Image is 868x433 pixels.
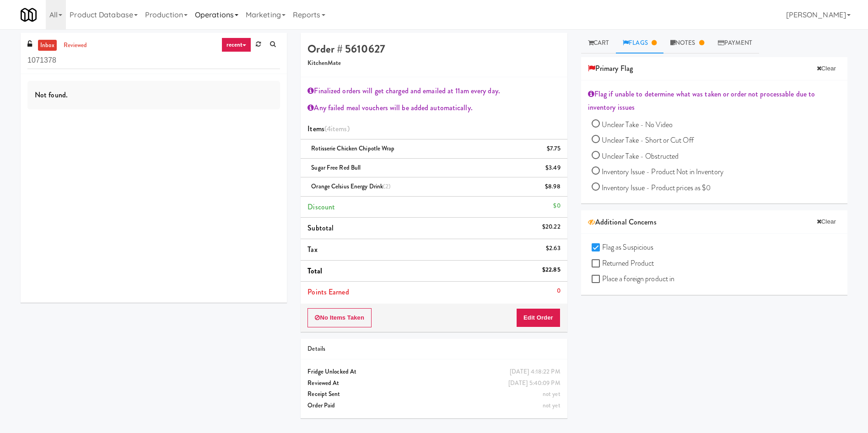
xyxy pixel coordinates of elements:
[592,152,600,160] input: Unclear Take - Obstructed
[602,135,694,145] span: Unclear Take - Short or Cut Off
[311,163,361,172] span: Sugar Free Red Bull
[588,87,841,114] div: Flag if unable to determine what was taken or order not processable due to inventory issues
[602,151,679,161] span: Unclear Take - Obstructed
[307,101,560,115] div: Any failed meal vouchers will be added automatically.
[588,62,633,75] span: Primary Flag
[331,123,347,134] ng-pluralize: items
[602,258,654,268] span: Returned Product
[553,200,560,212] div: $0
[307,266,322,276] span: Total
[543,401,561,410] span: not yet
[35,90,68,100] span: Not found.
[592,276,602,283] input: Place a foreign product in
[592,244,602,251] input: Flag as Suspicious
[311,182,391,191] span: Orange Celsius Energy Drink
[545,181,561,192] div: $8.98
[588,215,657,229] span: Additional Concerns
[542,221,561,233] div: $20.22
[307,60,560,67] h5: KitchenMate
[812,62,841,75] button: Clear
[510,366,561,378] div: [DATE] 4:18:22 PM
[221,37,252,52] a: recent
[543,390,561,398] span: not yet
[307,84,560,98] div: Finalized orders will get charged and emailed at 11am every day.
[547,143,561,155] div: $7.75
[592,184,600,192] input: Inventory Issue - Product prices as $0
[307,389,560,400] div: Receipt Sent
[324,123,350,134] span: (4 )
[592,136,600,144] input: Unclear Take - Short or Cut Off
[602,242,654,252] span: Flag as Suspicious
[307,223,334,233] span: Subtotal
[307,400,560,412] div: Order Paid
[581,33,616,53] a: Cart
[592,260,602,267] input: Returned Product
[307,378,560,389] div: Reviewed At
[711,33,760,53] a: Payment
[307,343,560,355] div: Details
[602,273,675,284] span: Place a foreign product in
[592,168,600,176] input: Inventory Issue - Product Not in Inventory
[557,285,561,297] div: 0
[307,308,372,327] button: No Items Taken
[38,40,57,51] a: inbox
[307,43,560,55] h4: Order # 5610627
[516,308,561,327] button: Edit Order
[307,366,560,378] div: Fridge Unlocked At
[307,123,349,134] span: Items
[61,40,90,51] a: reviewed
[508,378,561,389] div: [DATE] 5:40:09 PM
[663,33,711,53] a: Notes
[602,119,673,130] span: Unclear Take - No Video
[545,162,561,174] div: $3.49
[602,182,711,193] span: Inventory Issue - Product prices as $0
[542,264,561,276] div: $22.85
[21,7,37,23] img: Micromart
[616,33,663,53] a: Flags
[546,243,561,254] div: $2.63
[812,215,841,229] button: Clear
[27,52,280,69] input: Search vision orders
[307,244,317,255] span: Tax
[311,144,394,153] span: Rotisserie Chicken Chipotle Wrap
[592,121,600,129] input: Unclear Take - No Video
[383,182,391,191] span: (2)
[307,202,335,212] span: Discount
[307,287,349,297] span: Points Earned
[602,166,723,177] span: Inventory Issue - Product Not in Inventory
